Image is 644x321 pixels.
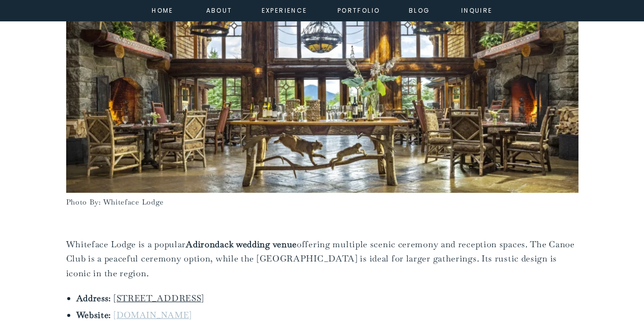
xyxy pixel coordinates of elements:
[401,5,438,14] a: Blog
[114,293,204,304] a: [STREET_ADDRESS]
[337,5,381,14] a: portfolio
[186,239,297,250] strong: Adirondack wedding venue
[459,5,495,14] a: inquire
[76,293,111,304] strong: Address:
[76,309,111,320] strong: Website:
[149,5,177,14] a: home
[66,196,578,209] figcaption: Photo By: Whiteface Lodge
[262,5,303,14] a: experience
[114,309,192,320] a: [DOMAIN_NAME]
[66,237,578,281] p: Whiteface Lodge is a popular offering multiple scenic ceremony and reception spaces. The Canoe Cl...
[206,5,229,14] a: about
